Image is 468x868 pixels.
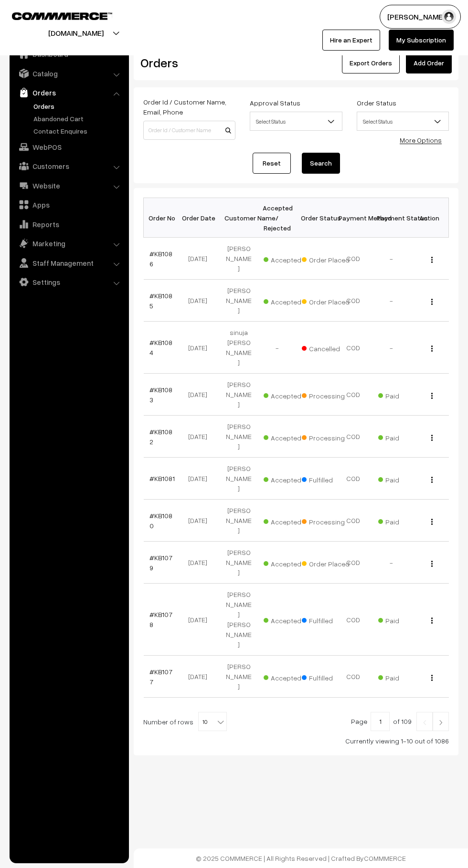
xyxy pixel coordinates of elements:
[149,292,172,310] a: #KB1085
[334,416,372,458] td: COD
[143,736,449,746] div: Currently viewing 1-10 out of 1086
[389,30,454,51] a: My Subscription
[431,299,433,305] img: Menu
[431,675,433,681] img: Menu
[302,670,350,683] span: Fulfilled
[334,542,372,584] td: COD
[12,138,126,156] a: WebPOS
[149,428,172,446] a: #KB1082
[143,121,235,140] input: Order Id / Customer Name / Customer Email / Customer Phone
[250,112,342,131] span: Select Status
[334,238,372,280] td: COD
[357,113,448,130] span: Select Status
[181,416,220,458] td: [DATE]
[302,294,350,307] span: Order Placed
[181,322,220,374] td: [DATE]
[400,136,442,144] a: More Options
[436,720,445,725] img: Right
[420,720,429,725] img: Left
[302,252,350,265] span: Order Placed
[264,670,311,683] span: Accepted
[411,198,449,238] th: Action
[199,712,226,732] span: 10
[220,374,258,416] td: [PERSON_NAME]
[134,848,468,868] footer: © 2025 COMMMERCE | All Rights Reserved | Crafted By
[378,430,426,443] span: Paid
[149,386,172,404] a: #KB1083
[334,500,372,542] td: COD
[12,177,126,194] a: Website
[442,10,456,24] img: user
[334,198,372,238] th: Payment Method
[220,198,258,238] th: Customer Name
[431,257,433,263] img: Menu
[264,294,311,307] span: Accepted
[258,198,296,238] th: Accepted / Rejected
[31,114,126,124] a: Abandoned Cart
[431,617,433,624] img: Menu
[143,717,193,727] span: Number of rows
[372,322,411,374] td: -
[302,153,340,174] button: Search
[357,112,449,131] span: Select Status
[264,388,311,401] span: Accepted
[334,322,372,374] td: COD
[264,514,311,527] span: Accepted
[12,84,126,101] a: Orders
[302,613,350,626] span: Fulfilled
[378,613,426,626] span: Paid
[372,238,411,280] td: -
[220,416,258,458] td: [PERSON_NAME]
[149,338,172,356] a: #KB1084
[334,458,372,500] td: COD
[406,52,452,73] a: Add Order
[220,500,258,542] td: [PERSON_NAME]
[31,101,126,111] a: Orders
[12,196,126,213] a: Apps
[322,30,380,51] a: Hire an Expert
[250,113,341,130] span: Select Status
[264,472,311,485] span: Accepted
[12,254,126,272] a: Staff Management
[302,341,350,354] span: Cancelled
[431,477,433,483] img: Menu
[296,198,334,238] th: Order Status
[181,542,220,584] td: [DATE]
[149,668,172,686] a: #KB1077
[302,388,350,401] span: Processing
[431,393,433,399] img: Menu
[12,273,126,291] a: Settings
[431,561,433,567] img: Menu
[198,712,227,731] span: 10
[378,670,426,683] span: Paid
[220,280,258,322] td: [PERSON_NAME]
[372,198,411,238] th: Payment Status
[31,126,126,136] a: Contact Enquires
[15,21,137,45] button: [DOMAIN_NAME]
[264,556,311,569] span: Accepted
[12,235,126,252] a: Marketing
[378,472,426,485] span: Paid
[264,613,311,626] span: Accepted
[140,55,234,70] h2: Orders
[431,345,433,352] img: Menu
[302,472,350,485] span: Fulfilled
[302,430,350,443] span: Processing
[149,250,172,268] a: #KB1086
[220,458,258,500] td: [PERSON_NAME]
[181,584,220,656] td: [DATE]
[220,584,258,656] td: [PERSON_NAME] [PERSON_NAME]
[302,556,350,569] span: Order Placed
[181,500,220,542] td: [DATE]
[149,474,175,482] a: #KB1081
[372,280,411,322] td: -
[12,157,126,175] a: Customers
[372,542,411,584] td: -
[334,374,372,416] td: COD
[258,322,296,374] td: -
[334,280,372,322] td: COD
[351,717,367,725] span: Page
[378,388,426,401] span: Paid
[302,514,350,527] span: Processing
[342,52,400,73] button: Export Orders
